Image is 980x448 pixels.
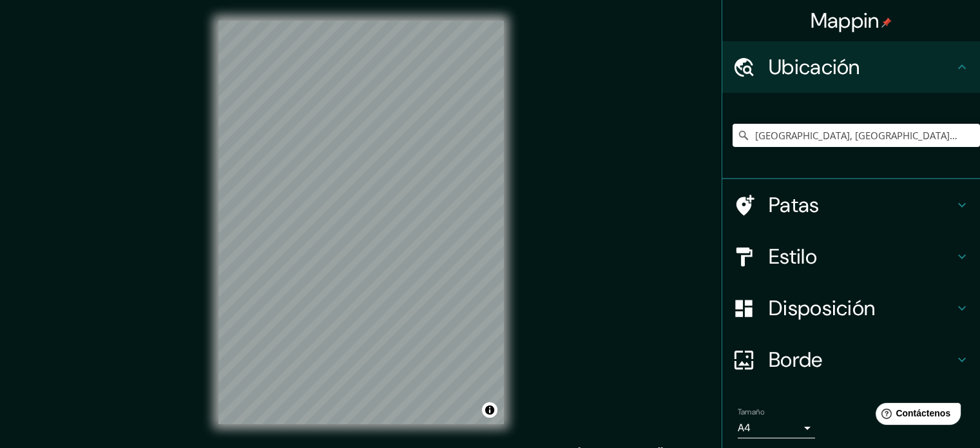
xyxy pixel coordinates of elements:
[722,179,980,231] div: Patas
[769,243,817,270] font: Estilo
[733,124,980,147] input: Elige tu ciudad o zona
[722,231,980,282] div: Estilo
[769,191,820,219] font: Patas
[738,421,751,434] font: A4
[482,402,497,418] button: Activar o desactivar atribución
[769,54,860,81] font: Ubicación
[865,398,966,434] iframe: Lanzador de widgets de ayuda
[738,418,815,438] div: A4
[218,21,504,424] canvas: Mapa
[738,407,764,417] font: Tamaño
[769,346,823,373] font: Borde
[722,41,980,93] div: Ubicación
[769,295,875,322] font: Disposición
[811,7,879,34] font: Mappin
[881,17,892,28] img: pin-icon.png
[722,334,980,385] div: Borde
[722,282,980,334] div: Disposición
